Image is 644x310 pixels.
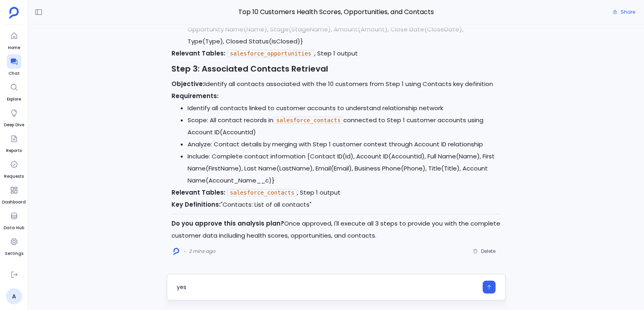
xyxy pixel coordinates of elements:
button: Share [608,6,640,18]
strong: Key Definitions: [171,200,221,209]
span: Delete [481,248,495,255]
a: Chat [7,54,21,77]
a: Dashboard [2,183,26,205]
span: 2 mins ago [189,248,215,255]
p: "Contacts: List of all contacts" [171,199,501,211]
li: Identify all contacts linked to customer accounts to understand relationship network [188,102,501,114]
span: Chat [7,70,21,77]
p: , Step 1 output [171,47,501,60]
h3: Step 3: Associated Contacts Retrieval [171,63,501,75]
a: Home [7,29,21,51]
span: Explore [7,96,21,103]
a: Reports [6,131,22,154]
span: Home [7,45,21,51]
strong: Objective: [171,80,204,88]
span: Share [621,9,635,15]
code: salesforce_contacts [273,117,343,124]
span: Requests [4,173,24,180]
img: petavue logo [9,7,19,19]
a: Deep Dive [4,106,24,128]
strong: Do you approve this analysis plan? [171,219,284,228]
strong: Requirements: [171,92,219,100]
a: Explore [7,80,21,103]
p: Identify all contacts associated with the 10 customers from Step 1 using Contacts key definition [171,78,501,90]
span: Reports [6,148,22,154]
strong: Relevant Tables: [171,49,225,57]
span: Deep Dive [4,122,24,128]
a: Settings [5,234,23,257]
span: Top 10 Customers Health Scores, Opportunities, and Contacts [167,7,506,17]
span: Settings [5,250,23,257]
span: Data Hub [4,225,24,231]
li: Scope: All contact records in connected to Step 1 customer accounts using Account ID(AccountId) [188,114,501,138]
span: Dashboard [2,199,26,205]
a: Requests [4,157,24,180]
strong: Relevant Tables: [171,188,225,197]
textarea: yes [177,283,478,291]
code: salesforce_opportunities [227,50,314,57]
a: Data Hub [4,209,24,231]
img: logo [173,248,179,255]
li: Analyze: Contact details by merging with Step 1 customer context through Account ID relationship [188,138,501,150]
li: Include: Complete contact information {Contact ID(Id), Account ID(AccountId), Full Name(Name), Fi... [188,150,501,187]
p: Once approved, I'll execute all 3 steps to provide you with the complete customer data including ... [171,218,501,242]
a: A [6,288,22,304]
p: , Step 1 output [171,187,501,199]
code: salesforce_contacts [227,189,297,196]
button: Delete [468,245,501,257]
